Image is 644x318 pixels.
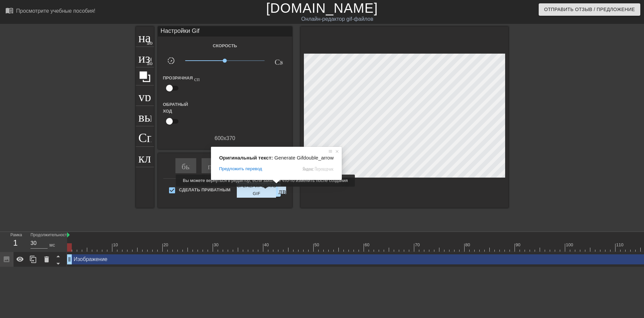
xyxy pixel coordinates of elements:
[213,43,237,48] ya-tr-span: Скорость
[5,6,54,14] ya-tr-span: menu_book_бук меню
[194,75,213,81] ya-tr-span: справка
[31,233,69,237] ya-tr-span: Продолжительность
[266,1,378,15] a: [DOMAIN_NAME]
[275,57,307,65] ya-tr-span: Скорость
[539,3,640,16] button: Отправить Отзыв / Предложение
[10,237,20,249] div: 1
[139,50,209,63] ya-tr-span: изображение
[179,187,231,192] ya-tr-span: Сделать Приватным
[113,242,119,248] div: 10
[616,242,625,248] div: 110
[465,242,471,248] div: 80
[274,155,334,161] span: Generate Gifdouble_arrow
[219,155,273,161] span: Оригинальный текст:
[214,242,220,248] div: 30
[10,233,22,237] ya-tr-span: Рамка
[163,242,169,248] div: 20
[161,27,200,34] ya-tr-span: Настройки Gif
[139,129,183,142] ya-tr-span: Справка
[224,135,226,141] ya-tr-span: x
[163,102,188,114] ya-tr-span: Обратный ход
[237,182,276,198] ya-tr-span: Сгенерировать GIF
[139,29,187,42] ya-tr-span: название
[215,135,224,141] ya-tr-span: 600
[139,109,327,122] ya-tr-span: выбор_размера_фото_большой
[314,242,320,248] div: 50
[365,242,371,248] div: 60
[139,88,179,101] ya-tr-span: урожай
[278,186,334,194] ya-tr-span: двойная стрелка
[16,8,95,14] ya-tr-span: Просмотрите учебные пособия!
[566,242,574,248] div: 100
[516,242,522,248] div: 90
[182,161,242,169] ya-tr-span: быстрый поворот
[241,183,280,197] button: Сгенерировать GIF
[167,57,175,65] ya-tr-span: slow_motion_video
[163,75,193,80] ya-tr-span: Прозрачная
[49,242,55,248] ya-tr-span: мс
[139,150,199,163] ya-tr-span: клавиатура
[219,166,262,172] span: Предложить перевод
[208,161,268,169] ya-tr-span: пропускать ранее
[5,6,95,17] a: Просмотрите учебные пособия!
[301,16,373,22] ya-tr-span: Онлайн-редактор gif-файлов
[226,135,235,141] ya-tr-span: 370
[147,59,185,65] ya-tr-span: добавить_круг
[415,242,421,248] div: 70
[544,5,635,14] ya-tr-span: Отправить Отзыв / Предложение
[264,242,270,248] div: 40
[147,39,185,45] ya-tr-span: добавить_круг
